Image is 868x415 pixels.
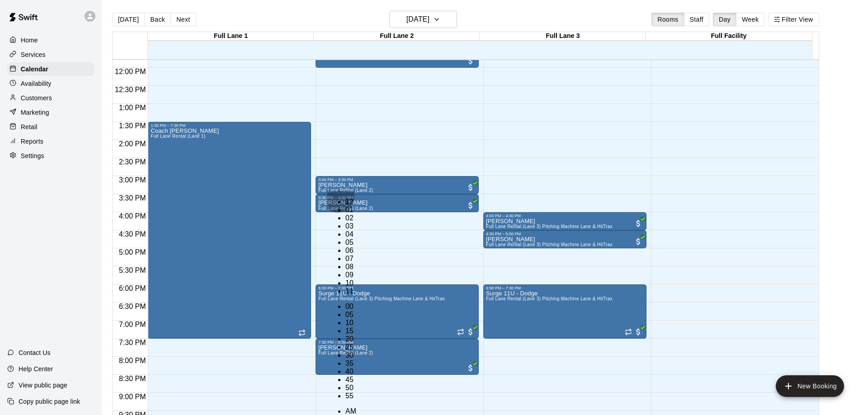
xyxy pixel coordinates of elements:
button: Rooms [651,13,684,26]
button: Filter View [768,13,819,26]
li: 5 minutes [345,311,356,319]
p: Contact Us [19,348,51,357]
p: Help Center [19,364,53,373]
span: 6:00 PM [117,284,148,292]
span: 1:00 PM [117,104,148,112]
span: 5:30 PM [117,266,148,274]
button: Back [144,13,171,26]
span: Full Lane Rental (Lane 2) [318,188,373,193]
span: Full Lane Rental (Lane 3) Pitching Machine Lane & HitTrax [486,296,613,301]
span: All customers have paid [634,237,643,246]
span: 3:30 PM [117,194,148,202]
li: 7 hours [345,255,356,263]
h6: [DATE] [406,13,429,26]
span: 4:00 PM [117,212,148,220]
div: Full Lane 3 [480,32,646,41]
li: 40 minutes [345,368,356,376]
span: All customers have paid [466,201,475,210]
div: 4:30 PM – 5:00 PM [486,232,644,236]
span: 4:30 PM [117,230,148,238]
span: 3:00 PM [117,176,148,184]
span: 12:00 PM [113,68,148,75]
span: 8:00 PM [117,357,148,364]
span: Full Lane Rental (Lane 3) Pitching Machine Lane & HitTrax [486,242,613,247]
span: Recurring event [298,329,306,336]
button: Next [170,13,196,26]
span: 7:30 PM [117,339,148,346]
p: Customers [21,93,52,103]
span: All customers have paid [466,56,475,65]
span: All customers have paid [466,327,475,336]
span: 7:00 PM [117,321,148,328]
li: 11 hours [345,287,356,295]
li: 12 hours [345,198,356,206]
li: 3 hours [345,222,356,230]
li: 35 minutes [345,359,356,368]
li: 25 minutes [345,343,356,351]
li: 45 minutes [345,376,356,384]
span: Full Lane Rental (Lane 3) Pitching Machine Lane & HitTrax [318,296,445,301]
span: 5:00 PM [117,248,148,256]
p: Calendar [21,65,48,74]
li: 1 hours [345,206,356,214]
span: All customers have paid [466,183,475,192]
span: Full Lane Rental (Lane 2) [318,206,373,211]
div: 6:00 PM – 7:30 PM [318,286,476,290]
div: 4:00 PM – 4:30 PM: Tiwan Outlaw [483,212,646,230]
div: 4:00 PM – 4:30 PM [486,214,644,218]
div: Full Lane 2 [314,32,480,41]
button: Day [713,13,736,26]
div: Full Facility [646,32,811,41]
p: Settings [21,151,44,160]
div: 7:30 PM – 8:30 PM [318,340,476,345]
div: 4:30 PM – 5:00 PM: Tiwan Outlaw [483,230,646,248]
li: 55 minutes [345,392,356,400]
span: All customers have paid [466,364,475,373]
li: 15 minutes [345,327,356,335]
div: Full Lane 1 [148,32,314,41]
div: 6:00 PM – 7:30 PM: Surge 11U - Dodge [316,284,479,339]
span: 8:30 PM [117,375,148,382]
ul: Select hours [327,198,356,295]
li: 5 hours [345,238,356,247]
button: Staff [684,13,710,26]
span: All customers have paid [634,219,643,228]
div: 6:00 PM – 7:30 PM [486,286,644,290]
li: 0 minutes [345,303,356,311]
li: 30 minutes [345,351,356,359]
span: 12:30 PM [113,86,148,93]
span: 9:00 PM [117,393,148,401]
p: Availability [21,79,52,88]
span: 6:30 PM [117,303,148,310]
div: 1:30 PM – 7:30 PM: Coach Wes [148,122,311,339]
p: Services [21,50,46,59]
li: 6 hours [345,247,356,255]
span: Full Lane Rental (Lane 2) [318,350,373,355]
span: Recurring event [625,328,632,336]
li: 10 minutes [345,319,356,327]
div: 6:00 PM – 7:30 PM: Surge 11U - Dodge [483,284,646,339]
li: 8 hours [345,263,356,271]
span: 2:30 PM [117,158,148,166]
li: 9 hours [345,271,356,279]
div: 3:30 PM – 4:00 PM [318,196,476,200]
span: Full Lane Rental (Lane 1) [151,134,205,139]
div: 3:00 PM – 3:30 PM: Nolan Barnhart [316,176,479,194]
li: 4 hours [345,230,356,238]
div: 7:30 PM – 8:30 PM: MaKaelynn Wiltz [316,339,479,375]
button: Week [736,13,764,26]
span: 2:00 PM [117,140,148,148]
p: Home [21,36,38,45]
span: 1:30 PM [117,122,148,130]
span: Full Lane Rental (Lane 3) Pitching Machine Lane & HitTrax [486,224,613,229]
li: 50 minutes [345,384,356,392]
p: Reports [21,137,43,146]
div: 3:30 PM – 4:00 PM: Nolan Barnhart [316,194,479,212]
p: Copy public page link [19,397,80,406]
p: Retail [21,122,38,131]
li: 2 hours [345,214,356,222]
ul: Select minutes [327,303,356,400]
div: 3:00 PM – 3:30 PM [318,177,476,182]
li: 20 minutes [345,335,356,343]
button: [DATE] [112,13,145,26]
